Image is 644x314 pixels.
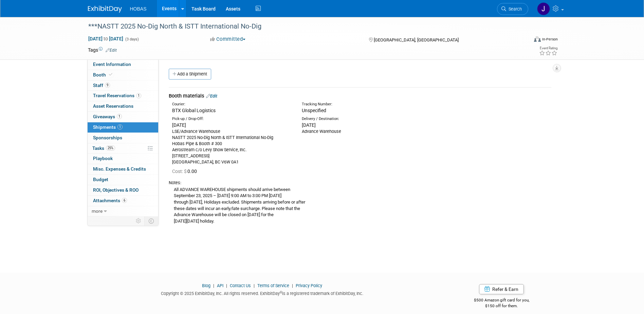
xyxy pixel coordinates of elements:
span: Playbook [93,156,113,161]
span: (3 days) [125,37,139,41]
td: Tags [88,47,117,53]
a: Booth [88,70,158,80]
img: Format-Inperson.png [534,36,541,42]
div: LSE/Advance Warehouse NASTT 2025 No-Dig North & ISTT International No-Dig Hobas Pipe & Booth # 30... [172,128,292,165]
a: API [217,283,223,288]
span: | [252,283,256,288]
span: 1 [136,93,141,98]
a: Shipments1 [88,122,158,133]
span: 6 [122,198,127,203]
div: [DATE] [302,122,421,128]
a: Staff9 [88,81,158,91]
a: Search [497,3,528,15]
a: Refer & Earn [479,284,524,294]
div: Pick-up / Drop-Off: [172,116,292,122]
span: 1 [117,124,123,129]
img: Jamie Coe [537,2,550,15]
span: Cost: $ [172,169,187,174]
a: Playbook [88,154,158,164]
div: Courier: [172,102,292,107]
span: Giveaways [93,114,122,119]
span: more [92,208,103,214]
sup: ® [280,291,282,294]
a: Travel Reservations1 [88,91,158,101]
a: Contact Us [230,283,251,288]
a: Edit [106,48,117,53]
a: Misc. Expenses & Credits [88,164,158,174]
td: Toggle Event Tabs [144,216,158,225]
div: Advance Warehouse [302,128,421,135]
span: Search [506,6,522,12]
span: Asset Reservations [93,103,133,109]
span: | [224,283,229,288]
a: Sponsorships [88,133,158,143]
i: Booth reservation complete [109,73,112,76]
span: Staff [93,83,110,88]
span: HOBAS [130,6,147,12]
a: Tasks25% [88,143,158,154]
div: Delivery / Destination: [302,116,421,122]
span: [GEOGRAPHIC_DATA], [GEOGRAPHIC_DATA] [374,37,459,42]
span: Tasks [92,145,115,151]
div: $500 Amazon gift card for you, [447,293,556,309]
a: ROI, Objectives & ROO [88,185,158,195]
span: | [211,283,216,288]
a: Terms of Service [257,283,289,288]
div: Event Rating [539,47,557,50]
span: 9 [105,83,110,88]
span: 1 [117,114,122,119]
span: 0.00 [172,169,200,174]
a: Budget [88,175,158,185]
div: Tracking Number: [302,102,454,107]
div: $150 off for them. [447,303,556,309]
span: to [103,36,109,41]
a: Add a Shipment [169,69,211,80]
span: Misc. Expenses & Credits [93,166,146,172]
span: Event Information [93,62,131,67]
span: Sponsorships [93,135,122,140]
a: Privacy Policy [296,283,322,288]
a: Attachments6 [88,196,158,206]
a: Event Information [88,59,158,70]
div: Notes: [169,180,551,186]
a: Edit [206,93,217,99]
button: Committed [208,36,248,43]
span: Budget [93,177,108,182]
div: [DATE] [172,122,292,128]
div: BTX Global Logistics [172,107,292,114]
span: | [290,283,295,288]
div: In-Person [542,37,558,42]
span: [DATE] [DATE] [88,36,124,42]
span: Booth [93,72,114,77]
a: Giveaways1 [88,112,158,122]
div: Booth materials [169,92,551,100]
a: Asset Reservations [88,101,158,111]
div: ***NASTT 2025 No-Dig North & ISTT International No-Dig [86,20,518,33]
td: Personalize Event Tab Strip [133,216,145,225]
img: ExhibitDay [88,6,122,13]
a: Blog [202,283,210,288]
div: Copyright © 2025 ExhibitDay, Inc. All rights reserved. ExhibitDay is a registered trademark of Ex... [88,289,437,297]
span: Shipments [93,124,123,130]
span: ROI, Objectives & ROO [93,187,139,193]
a: more [88,206,158,216]
div: Event Format [488,35,558,46]
div: All ADVANCE WAREHOUSE shipments should arrive between September 23, 2025 – [DATE] 9:00 AM to 3:00... [169,186,551,225]
span: 25% [106,145,115,151]
span: Travel Reservations [93,93,141,98]
span: Unspecified [302,108,326,113]
span: Attachments [93,198,127,203]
